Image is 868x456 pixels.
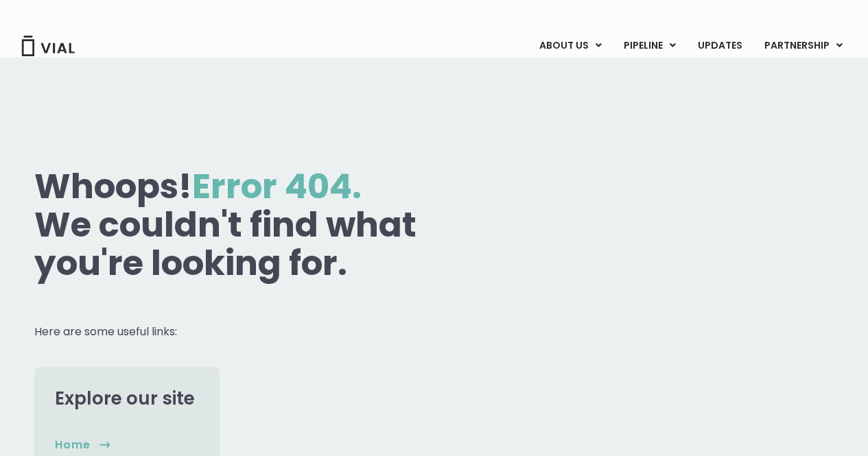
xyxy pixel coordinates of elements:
[687,34,753,58] a: UPDATES
[34,167,469,283] h1: Whoops! We couldn't find what you're looking for.
[55,437,91,453] span: home
[753,34,854,58] a: PARTNERSHIPMenu Toggle
[613,34,686,58] a: PIPELINEMenu Toggle
[34,324,177,339] span: Here are some useful links:
[55,386,195,411] a: Explore our site
[55,437,110,453] a: home
[21,36,75,56] img: Vial Logo
[528,34,612,58] a: ABOUT USMenu Toggle
[192,162,362,211] span: Error 404.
